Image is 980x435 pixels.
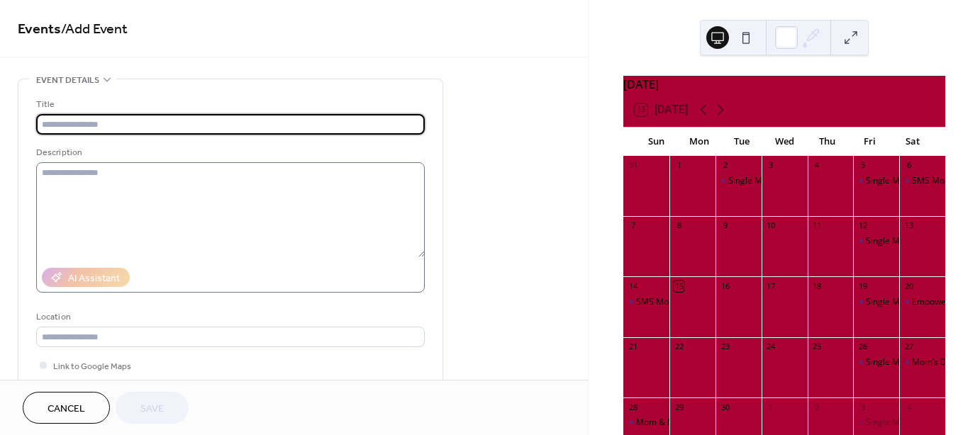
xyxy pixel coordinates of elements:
div: 5 [857,160,868,171]
div: 1 [674,160,684,171]
div: 25 [812,341,823,352]
div: 4 [812,160,823,171]
div: 17 [766,281,776,291]
div: Wed [763,128,806,156]
div: 4 [903,402,914,412]
div: Location [36,310,422,324]
div: 10 [766,220,776,231]
div: 2 [720,160,730,171]
div: 20 [903,281,914,291]
div: 29 [674,402,684,412]
div: Mon [677,128,720,156]
div: 14 [628,281,638,291]
div: 12 [857,220,868,231]
div: Sat [891,128,934,156]
div: 18 [812,281,823,291]
div: 22 [674,341,684,352]
div: SMS Mom’s Day Out: Sound Bath, Meditation & Relaxation [623,296,669,308]
div: 11 [812,220,823,231]
div: 2 [812,402,823,412]
div: Single Mom Strong's Career Advancement Coaching [853,356,899,368]
div: 23 [720,341,730,352]
div: 3 [857,402,868,412]
div: 30 [720,402,730,412]
div: 27 [903,341,914,352]
div: Single Mom Strong's Career Advancement Coaching [853,235,899,247]
div: 7 [628,220,638,231]
a: Events [18,16,61,43]
div: 31 [628,160,638,171]
div: Mom & Me: Coffee & Connection by Single Mom Strong LA [636,417,867,429]
div: 19 [857,281,868,291]
div: Fri [848,128,891,156]
div: 13 [903,220,914,231]
div: Single Mom Strong's Virtual Village- Monthly Chat! [715,175,762,187]
div: 21 [628,341,638,352]
div: Mom & Me: Coffee & Connection by Single Mom Strong LA [623,417,669,429]
div: Empowerment Workshop: Self-Defense [899,296,945,308]
div: Single Mom [PERSON_NAME]'s Virtual Village- Monthly Chat! [728,175,966,187]
span: Cancel [48,402,85,417]
div: Single Mom Strong's Career Advancement Coaching [853,417,899,429]
div: [DATE] [623,76,945,93]
span: Event details [36,73,99,88]
div: 15 [674,281,684,291]
div: 8 [674,220,684,231]
div: Sun [635,128,677,156]
div: 3 [766,160,776,171]
div: SMS Mom’s Day Out: Sound Bath, Meditation & Relaxation [636,296,864,308]
div: Title [36,97,422,112]
div: Single Mom Strong's Career Advancement Coaching [853,175,899,187]
div: 6 [903,160,914,171]
div: 26 [857,341,868,352]
div: Thu [806,128,848,156]
button: Cancel [23,392,110,424]
div: 9 [720,220,730,231]
div: 24 [766,341,776,352]
span: / Add Event [61,16,128,43]
div: 1 [766,402,776,412]
span: Link to Google Maps [53,359,131,374]
div: 16 [720,281,730,291]
div: Description [36,145,422,160]
div: Tue [720,128,763,156]
div: Single Mom Strong's Career Advancement Coaching [853,296,899,308]
div: 28 [628,402,638,412]
div: Mom’s Day Out: Color Me Creative with Single Mom Strong LA [899,356,945,368]
div: SMS Mom & Me Event at the Sacramento River Cats game! [899,175,945,187]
